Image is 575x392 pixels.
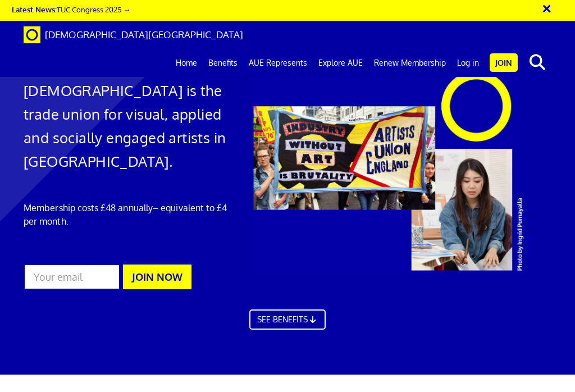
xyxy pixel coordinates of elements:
[490,53,518,72] a: Join
[12,4,131,14] a: Latest News:TUC Congress 2025 →
[24,201,234,228] p: Membership costs £48 annually – equivalent to £4 per month.
[368,49,451,77] a: Renew Membership
[15,21,252,49] a: Brand [DEMOGRAPHIC_DATA][GEOGRAPHIC_DATA]
[24,264,120,290] input: Your email
[203,49,243,77] a: Benefits
[451,49,485,77] a: Log in
[12,4,57,14] strong: Latest News:
[24,79,234,173] h1: [DEMOGRAPHIC_DATA] is the trade union for visual, applied and socially engaged artists in [GEOGRA...
[45,29,243,40] span: [DEMOGRAPHIC_DATA][GEOGRAPHIC_DATA]
[313,49,368,77] a: Explore AUE
[243,49,313,77] a: AUE Represents
[520,51,554,74] button: search
[249,309,326,330] a: SEE BENEFITS
[123,265,191,289] button: JOIN NOW
[170,49,203,77] a: Home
